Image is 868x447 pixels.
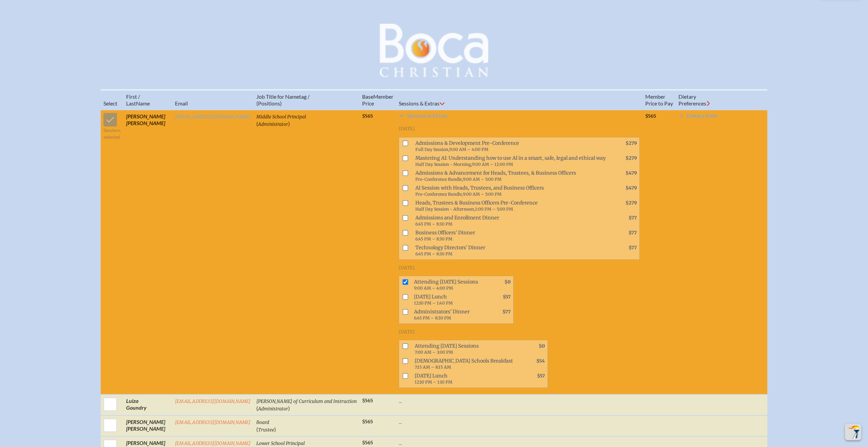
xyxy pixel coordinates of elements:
span: 12:10 PM – 1:40 PM [414,300,453,306]
p: ... [399,440,640,446]
span: Attending [DATE] Sessions [411,277,484,292]
span: 6:45 PM – 8:30 PM [415,236,452,241]
span: 1:00 PM – 5:00 PM [475,207,513,212]
span: Lower School Principal [256,441,305,446]
a: [EMAIL_ADDRESS][DOMAIN_NAME] [175,441,251,446]
span: 6:45 PM – 8:30 PM [414,315,451,320]
a: Dietary Prefs [678,113,717,121]
span: ) [288,405,290,411]
a: [EMAIL_ADDRESS][DOMAIN_NAME] [175,420,251,425]
p: ... [399,397,640,404]
span: Base [362,93,373,100]
span: Administrator [258,121,288,127]
span: Board [256,420,269,425]
span: ) [288,120,290,127]
span: 9:00 AM – 12:00 PM [472,162,513,167]
span: First / [126,93,140,100]
span: ( [256,120,258,127]
p: ... [399,419,640,425]
span: Dietary Prefs [687,113,717,118]
a: [EMAIL_ADDRESS][DOMAIN_NAME] [175,399,251,404]
span: 9:00 AM – 4:00 PM [414,286,453,291]
span: $565 [362,398,373,404]
a: Sessions & Extras [399,113,640,121]
span: Full Day Session, [415,147,449,152]
th: Memb [359,90,396,110]
span: Last [126,100,136,106]
span: ( [256,426,258,432]
td: [PERSON_NAME] [PERSON_NAME] [123,415,172,436]
span: er [389,93,393,100]
span: $0 [539,343,545,349]
span: 6:45 PM – 8:30 PM [415,251,452,256]
span: Pre-Conference Bundle, [415,192,463,197]
span: Technology Directors' Dinner [413,243,610,258]
img: Boca Raton Christian School [380,24,488,77]
span: [DATE] [399,126,415,132]
span: $77 [629,215,637,221]
span: Select [103,100,117,106]
span: Attending [DATE] Sessions [412,342,518,356]
span: Pre-Conference Bundle, [415,177,463,182]
th: Name [123,90,172,110]
span: $77 [629,230,637,236]
span: Heads, Trustees & Business Officers Pre-Conference [413,198,610,213]
th: Email [172,90,254,110]
span: $479 [626,170,637,176]
span: [DATE] Lunch [411,292,484,307]
span: 9:00 AM – 5:00 PM [463,192,501,197]
span: Business Officers' Dinner [413,228,610,243]
span: [DATE] [399,265,415,271]
span: $565 [362,113,373,119]
span: ( [256,405,258,411]
span: $565 [362,440,373,446]
span: $479 [626,185,637,191]
td: [PERSON_NAME] [PERSON_NAME] [123,110,172,395]
a: [EMAIL_ADDRESS][DOMAIN_NAME] [175,114,251,120]
span: $57 [537,373,545,379]
span: $279 [626,140,637,146]
span: Sessions & Extras [407,113,448,118]
span: Admissions and Enrollment Dinner [413,213,610,228]
span: $0 [505,279,511,285]
span: ary Preferences [678,93,706,106]
th: Job Title for Nametag / (Positions) [254,90,359,110]
th: Member Price to Pay [643,90,676,110]
span: Administrators' Dinner [411,307,484,322]
span: 7:15 AM – 8:15 AM [415,365,451,370]
th: Sessions & Extras [396,90,643,110]
th: Diet [676,90,729,110]
span: Trustee [258,427,274,433]
span: Administrator [258,406,288,412]
span: 12:10 PM – 1:10 PM [415,380,452,385]
span: Admissions & Development Pre-Conference [413,139,610,154]
span: 7:00 AM – 3:00 PM [415,350,453,355]
span: Mastering AI: Understanding how to use AI in a smart, safe, legal and ethical way [413,154,610,169]
span: 6:45 PM – 8:30 PM [415,221,452,227]
span: 9:00 AM – 5:00 PM [463,177,501,182]
td: Luiza Goundry [123,394,172,415]
span: Half Day Session - Afternoon, [415,207,475,212]
span: Half Day Session - Morning, [415,162,472,167]
span: ) [274,426,276,432]
span: $57 [503,294,511,300]
span: $565 [645,113,656,119]
span: AI Session with Heads, Trustees, and Business Officers [413,183,610,198]
img: To the top [846,425,860,439]
span: Middle School Principal [256,114,306,120]
span: [DATE] Lunch [412,371,518,386]
span: [DATE] [399,329,415,335]
button: Scroll Top [845,424,861,440]
span: $565 [362,419,373,425]
span: Price [362,100,374,106]
div: Sessions & Extras [399,121,640,389]
span: 9:00 AM – 4:00 PM [449,147,488,152]
span: $77 [502,309,511,315]
span: $77 [629,245,637,251]
span: $279 [626,155,637,161]
span: $279 [626,200,637,206]
span: [PERSON_NAME] of Curriculum and Instruction [256,399,357,404]
span: $54 [536,358,545,364]
span: [DEMOGRAPHIC_DATA] Schools Breakfast [412,356,518,371]
span: Admissions & Advancement for Heads, Trustees, & Business Officers [413,169,610,183]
